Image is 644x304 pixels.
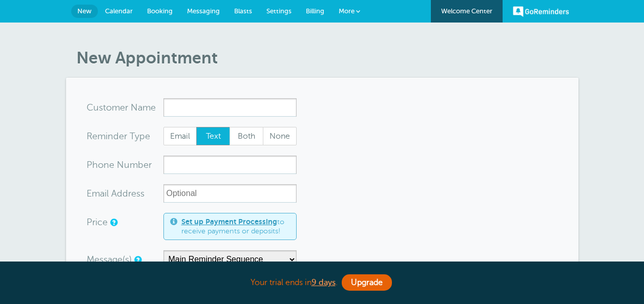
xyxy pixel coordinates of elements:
span: ne Nu [103,160,130,169]
span: il Add [105,189,128,198]
span: to receive payments or deposits! [181,218,290,235]
label: Message(s) [87,255,132,264]
a: An optional price for the appointment. If you set a price, you can include a payment link in your... [110,219,116,226]
span: Cus [87,103,103,112]
span: Blasts [234,7,252,15]
span: Billing [306,7,324,15]
label: Text [196,127,230,145]
span: Booking [147,7,173,15]
label: Both [230,127,263,145]
div: ress [87,184,163,203]
span: Calendar [105,7,133,15]
div: Your trial ends in . [66,272,578,294]
span: Both [230,127,263,145]
div: ame [87,98,163,117]
a: 9 days [311,278,336,287]
span: Messaging [187,7,220,15]
label: Price [87,218,108,227]
label: Reminder Type [87,132,150,141]
span: New [77,7,92,15]
a: Simple templates and custom messages will use the reminder schedule set under Settings > Reminder... [134,256,140,263]
h1: New Appointment [76,48,578,68]
span: More [339,7,355,15]
span: Text [197,127,230,145]
span: Settings [266,7,292,15]
a: Set up Payment Processing [181,218,277,226]
label: Email [163,127,197,145]
span: tomer N [103,103,138,112]
label: None [263,127,297,145]
span: None [263,127,296,145]
span: Ema [87,189,105,198]
span: Pho [87,160,103,169]
a: New [71,5,98,18]
span: Email [164,127,197,145]
div: mber [87,156,163,174]
a: Upgrade [342,274,392,291]
input: Optional [163,184,297,203]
